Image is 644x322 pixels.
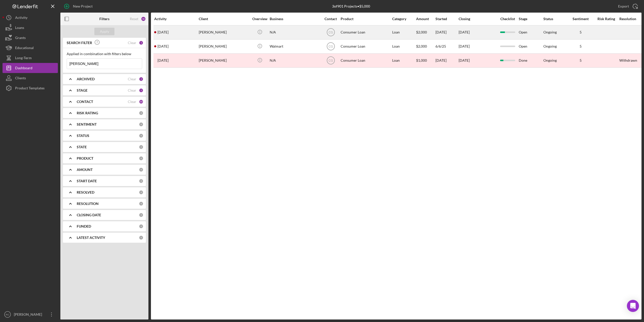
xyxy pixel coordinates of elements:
[128,77,136,81] div: Clear
[3,73,58,83] button: Clients
[392,17,416,21] div: Category
[3,13,58,23] button: Activity
[139,213,143,217] div: 0
[543,30,557,34] div: Ongoing
[157,58,169,62] time: 2024-12-31 15:03
[270,40,320,53] div: Walmart
[619,17,643,21] div: Resolution
[250,17,269,21] div: Overview
[618,1,629,11] div: Export
[341,54,391,67] div: Consumer Loan
[77,156,93,160] b: PRODUCT
[139,133,143,138] div: 0
[435,17,458,21] div: Started
[329,31,333,34] text: CG
[67,41,92,45] b: SEARCH FILTER
[139,156,143,161] div: 0
[459,17,496,21] div: Closing
[15,43,34,54] div: Educational
[3,309,58,319] button: RC[PERSON_NAME]
[77,100,93,104] b: CONTACT
[392,40,416,53] div: Loan
[15,13,27,24] div: Activity
[519,40,543,53] div: Open
[497,17,518,21] div: Checklist
[3,33,58,43] a: Grants
[139,224,143,229] div: 0
[60,1,98,11] button: New Project
[77,134,89,138] b: STATUS
[627,300,639,312] div: Open Intercom Messenger
[416,40,435,53] div: $2,000
[130,17,138,21] div: Reset
[199,26,249,39] div: [PERSON_NAME]
[568,44,593,48] div: 5
[94,28,114,35] button: Apply
[199,40,249,53] div: [PERSON_NAME]
[77,111,98,115] b: RISK RATING
[519,54,543,67] div: Done
[416,54,435,67] div: $1,000
[128,88,136,92] div: Clear
[77,168,93,172] b: AMOUNT
[77,77,95,81] b: ARCHIVED
[435,26,458,39] div: [DATE]
[416,26,435,39] div: $2,000
[341,40,391,53] div: Consumer Loan
[435,54,458,67] div: [DATE]
[416,17,435,21] div: Amount
[341,26,391,39] div: Consumer Loan
[270,54,320,67] div: N/A
[543,58,557,62] div: Ongoing
[3,83,58,93] button: Product Templates
[139,190,143,195] div: 0
[3,63,58,73] button: Dashboard
[15,23,24,34] div: Loans
[77,236,105,240] b: LATEST ACTIVITY
[73,1,93,11] div: New Project
[459,30,470,34] time: [DATE]
[15,53,32,64] div: Long-Term
[199,54,249,67] div: [PERSON_NAME]
[613,1,641,11] button: Export
[77,202,99,206] b: RESOLUTION
[392,26,416,39] div: Loan
[139,111,143,115] div: 0
[321,17,340,21] div: Contact
[139,201,143,206] div: 0
[77,190,94,194] b: RESOLVED
[77,224,91,228] b: FUNDED
[568,58,593,62] div: 5
[270,26,320,39] div: N/A
[77,213,101,217] b: CLOSING DATE
[3,23,58,33] button: Loans
[139,99,143,104] div: 10
[77,179,97,183] b: START DATE
[392,54,416,67] div: Loan
[13,309,45,321] div: [PERSON_NAME]
[128,100,136,104] div: Clear
[6,313,9,316] text: RC
[139,41,143,45] div: 1
[543,17,568,21] div: Status
[15,63,32,74] div: Dashboard
[568,17,593,21] div: Sentiment
[15,73,26,84] div: Clients
[139,88,143,93] div: 5
[77,145,87,149] b: STATE
[543,44,557,48] div: Ongoing
[139,235,143,240] div: 0
[154,17,198,21] div: Activity
[139,77,143,81] div: 2
[199,17,249,21] div: Client
[77,88,88,92] b: STAGE
[3,53,58,63] a: Long-Term
[3,43,58,53] button: Educational
[459,58,470,62] time: [DATE]
[270,17,320,21] div: Business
